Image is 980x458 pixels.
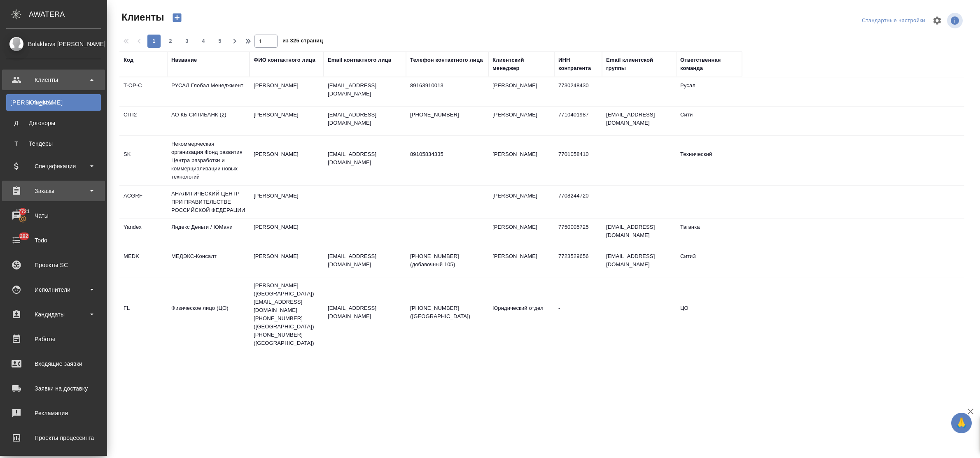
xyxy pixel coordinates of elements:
span: 17721 [11,207,35,216]
a: 17721Чаты [2,205,105,226]
td: Сити3 [676,248,742,277]
td: 7708244720 [554,188,602,216]
div: Клиенты [6,74,101,86]
a: Работы [2,329,105,349]
span: из 325 страниц [282,36,323,48]
td: МЕДЭКС-Консалт [167,248,250,277]
td: Русал [676,77,742,106]
td: 7750005725 [554,219,602,248]
div: Рекламации [6,407,101,419]
div: Название [171,56,197,64]
td: Сити [676,107,742,135]
p: [EMAIL_ADDRESS][DOMAIN_NAME] [328,111,402,127]
div: split button [860,14,927,27]
td: АНАЛИТИЧЕСКИЙ ЦЕНТР ПРИ ПРАВИТЕЛЬСТВЕ РОССИЙСКОЙ ФЕДЕРАЦИИ [167,186,250,219]
td: [PERSON_NAME] [488,219,554,248]
td: [PERSON_NAME] [250,77,324,106]
td: ЦО [676,300,742,329]
a: Проекты SC [2,255,105,275]
p: 89163910013 [410,81,484,90]
div: ИНН контрагента [558,56,598,72]
span: 2 [164,37,177,45]
p: [EMAIL_ADDRESS][DOMAIN_NAME] [328,150,402,167]
button: 2 [164,35,177,48]
td: Таганка [676,219,742,248]
div: Проекты SC [6,259,101,271]
td: [PERSON_NAME] ([GEOGRAPHIC_DATA]) [EMAIL_ADDRESS][DOMAIN_NAME] [PHONE_NUMBER] ([GEOGRAPHIC_DATA])... [250,277,324,351]
div: Входящие заявки [6,358,101,370]
div: Работы [6,333,101,345]
div: Клиентский менеджер [492,56,550,72]
span: 5 [213,37,226,45]
td: SK [119,146,167,175]
p: [EMAIL_ADDRESS][DOMAIN_NAME] [328,81,402,98]
a: ТТендеры [6,135,101,152]
button: 3 [180,35,194,48]
div: Тендеры [10,139,97,148]
button: 🙏 [951,413,972,433]
div: Заявки на доставку [6,382,101,395]
td: 7723529656 [554,248,602,277]
div: Todo [6,234,101,246]
p: [EMAIL_ADDRESS][DOMAIN_NAME] [328,304,402,321]
div: Исполнители [6,284,101,296]
a: Входящие заявки [2,353,105,374]
p: [PHONE_NUMBER] [410,111,484,119]
div: Телефон контактного лица [410,56,483,64]
td: MEDK [119,248,167,277]
a: Заявки на доставку [2,378,105,399]
td: [PERSON_NAME] [488,188,554,216]
td: Юридический отдел [488,300,554,329]
div: AWATERA [29,6,107,23]
div: Спецификации [6,160,101,172]
div: Bulakhova [PERSON_NAME] [6,40,101,49]
span: Клиенты [119,11,164,24]
td: FL [119,300,167,329]
td: Яндекс Деньги / ЮМани [167,219,250,248]
span: Настроить таблицу [927,11,947,30]
div: Email контактного лица [328,56,391,64]
td: Некоммерческая организация Фонд развития Центра разработки и коммерциализации новых технологий [167,136,250,185]
td: Технический [676,146,742,175]
td: [EMAIL_ADDRESS][DOMAIN_NAME] [602,219,676,248]
div: Код [124,56,133,64]
td: [PERSON_NAME] [250,219,324,248]
p: [PHONE_NUMBER] ([GEOGRAPHIC_DATA]) [410,304,484,321]
td: [EMAIL_ADDRESS][DOMAIN_NAME] [602,107,676,135]
div: Чаты [6,209,101,222]
td: РУСАЛ Глобал Менеджмент [167,77,250,106]
td: CITI2 [119,107,167,135]
p: 89105834335 [410,150,484,158]
span: 3 [180,37,194,45]
td: [PERSON_NAME] [250,248,324,277]
a: Проекты процессинга [2,428,105,448]
p: [PHONE_NUMBER] (добавочный 105) [410,252,484,269]
td: [PERSON_NAME] [488,248,554,277]
td: T-OP-C [119,77,167,106]
a: 292Todo [2,230,105,251]
span: Посмотреть информацию [947,13,964,28]
a: ДДоговоры [6,115,101,131]
button: Создать [167,11,187,25]
td: - [554,300,602,329]
div: Договоры [10,119,97,127]
div: Ответственная команда [680,56,738,72]
a: [PERSON_NAME]Клиенты [6,94,101,111]
div: Заказы [6,185,101,197]
td: [PERSON_NAME] [488,77,554,106]
p: [EMAIL_ADDRESS][DOMAIN_NAME] [328,252,402,269]
td: АО КБ СИТИБАНК (2) [167,107,250,135]
td: [PERSON_NAME] [488,146,554,175]
div: Проекты процессинга [6,432,101,444]
td: [EMAIL_ADDRESS][DOMAIN_NAME] [602,248,676,277]
span: 292 [15,232,33,240]
div: ФИО контактного лица [254,56,315,64]
td: [PERSON_NAME] [250,188,324,216]
button: 4 [197,35,210,48]
td: [PERSON_NAME] [488,107,554,135]
td: ACGRF [119,188,167,216]
td: 7730248430 [554,77,602,106]
td: 7710401987 [554,107,602,135]
td: Yandex [119,219,167,248]
button: 5 [213,35,226,48]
